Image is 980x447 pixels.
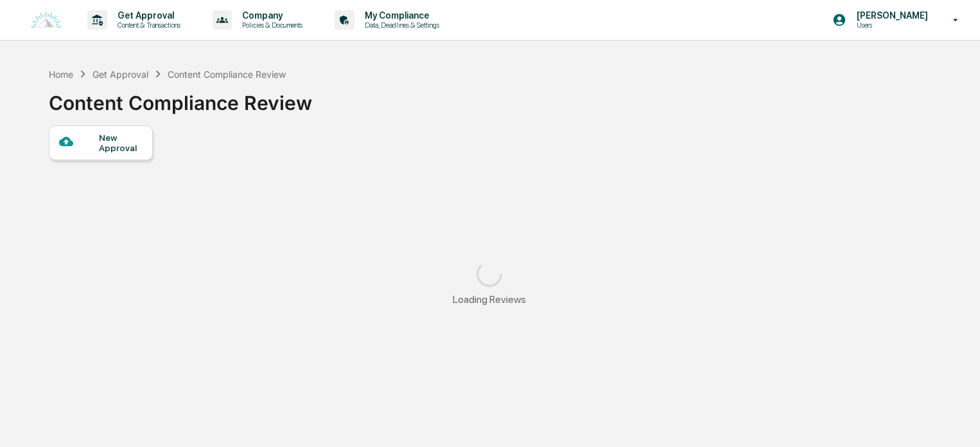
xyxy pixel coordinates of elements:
[354,21,446,30] p: Data, Deadlines & Settings
[49,69,73,80] div: Home
[232,10,309,21] p: Company
[92,69,148,80] div: Get Approval
[31,12,62,29] img: logo
[107,21,187,30] p: Content & Transactions
[846,21,934,30] p: Users
[232,21,309,30] p: Policies & Documents
[354,10,446,21] p: My Compliance
[846,10,934,21] p: [PERSON_NAME]
[107,10,187,21] p: Get Approval
[49,81,312,114] div: Content Compliance Review
[99,132,142,153] div: New Approval
[168,69,286,80] div: Content Compliance Review
[453,293,526,306] div: Loading Reviews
